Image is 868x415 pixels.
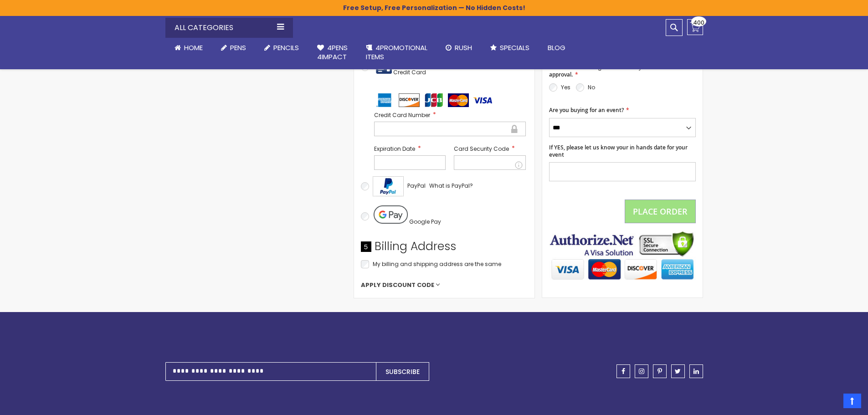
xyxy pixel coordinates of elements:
[588,83,595,91] label: No
[549,106,624,114] span: Are you buying for an event?
[689,364,703,378] a: linkedin
[481,38,539,58] a: Specials
[693,368,699,374] span: linkedin
[429,180,473,191] a: What is PayPal?
[675,368,681,374] span: twitter
[437,38,481,58] a: Rush
[539,38,575,58] a: Blog
[500,43,529,52] span: Specials
[373,260,501,268] span: My billing and shipping address are the same
[561,83,570,91] label: Yes
[165,38,212,58] a: Home
[361,239,528,259] div: Billing Address
[230,43,246,52] span: Pens
[639,368,644,374] span: instagram
[374,93,395,107] img: amex
[184,43,203,52] span: Home
[308,38,357,67] a: 4Pens4impact
[409,218,441,225] span: Google Pay
[212,38,255,58] a: Pens
[374,205,408,224] img: Pay with Google Pay
[548,43,565,52] span: Blog
[357,38,437,67] a: 4PROMOTIONALITEMS
[376,362,429,381] button: Subscribe
[510,123,519,134] div: Secure transaction
[399,93,420,107] img: discover
[423,93,444,107] img: jcb
[635,364,648,378] a: instagram
[455,43,472,52] span: Rush
[454,144,526,153] label: Card Security Code
[693,18,704,27] span: 400
[374,111,526,119] label: Credit Card Number
[165,18,293,38] div: All Categories
[373,176,404,196] img: Acceptance Mark
[616,364,630,378] a: facebook
[687,19,703,35] a: 400
[374,144,446,153] label: Expiration Date
[366,43,427,61] span: 4PROMOTIONAL ITEMS
[429,182,473,190] span: What is PayPal?
[317,43,348,61] span: 4Pens 4impact
[671,364,685,378] a: twitter
[653,364,667,378] a: pinterest
[621,368,625,374] span: facebook
[657,368,662,374] span: pinterest
[843,394,861,408] a: Top
[448,93,469,107] img: mastercard
[407,182,426,190] span: PayPal
[255,38,308,58] a: Pencils
[393,68,426,76] span: Credit Card
[273,43,299,52] span: Pencils
[549,143,688,159] span: If YES, please let us know your in hands date for your event
[361,281,434,289] span: Apply Discount Code
[385,367,420,376] span: Subscribe
[473,93,493,107] img: visa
